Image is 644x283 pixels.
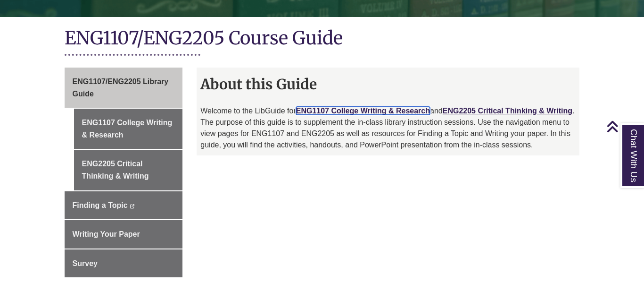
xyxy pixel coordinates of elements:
[65,220,183,249] a: Writing Your Paper
[443,107,572,115] a: ENG2205 Critical Thinking & Writing
[606,120,642,133] a: Back to Top
[65,68,183,277] div: Guide Page Menu
[65,249,183,278] a: Survey
[197,72,579,96] h2: About this Guide
[73,77,169,98] span: ENG1107/ENG2205 Library Guide
[200,105,576,151] p: Welcome to the LibGuide for and . The purpose of this guide is to supplement the in-class library...
[74,150,183,190] a: ENG2205 Critical Thinking & Writing
[74,109,183,149] a: ENG1107 College Writing & Research
[65,68,183,108] a: ENG1107/ENG2205 Library Guide
[73,230,140,238] span: Writing Your Paper
[65,191,183,220] a: Finding a Topic
[130,204,135,208] i: This link opens in a new window
[296,107,430,115] a: ENG1107 College Writing & Research
[73,259,98,267] span: Survey
[73,201,128,209] span: Finding a Topic
[65,26,580,51] h1: ENG1107/ENG2205 Course Guide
